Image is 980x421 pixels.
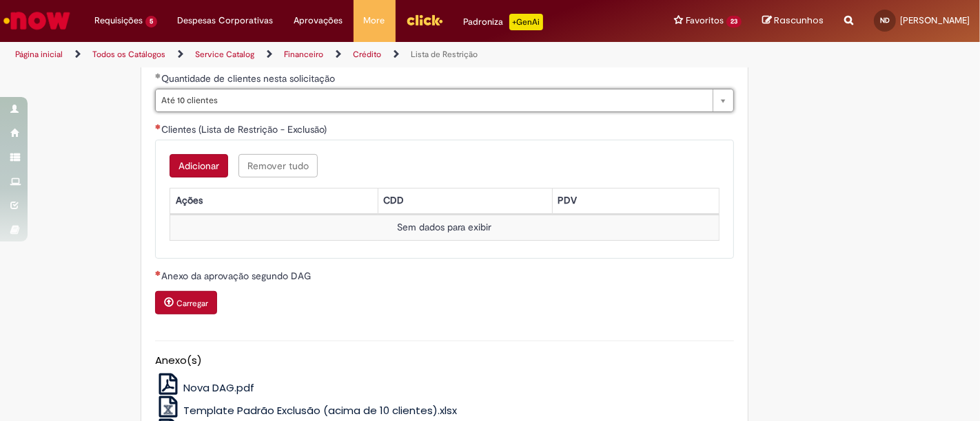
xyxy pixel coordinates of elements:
span: Requisições [94,14,143,28]
span: Necessários [155,270,161,276]
span: Obrigatório Preenchido [155,73,161,78]
small: Carregar [176,298,208,309]
span: Anexo da aprovação segundo DAG [161,270,314,282]
th: PDV [552,188,719,213]
img: ServiceNow [1,7,72,34]
span: Até 10 clientes [161,89,706,111]
a: Crédito [353,49,381,60]
a: Template Padrão Exclusão (acima de 10 clientes).xlsx [155,403,458,418]
a: Financeiro [284,49,323,60]
span: Aprovações [294,14,343,28]
a: Todos os Catálogos [92,49,165,60]
p: +GenAi [509,14,543,30]
img: click_logo_yellow_360x200.png [406,10,443,30]
span: 5 [145,16,157,28]
th: CDD [378,188,552,213]
a: Rascunhos [762,14,824,28]
button: Add a row for Clientes (Lista de Restrição - Exclusão) [170,154,228,177]
span: Necessários [155,124,161,129]
a: Nova DAG.pdf [155,380,255,395]
span: Despesas Corporativas [178,14,274,28]
a: Lista de Restrição [411,49,478,60]
div: Padroniza [464,14,543,30]
button: Carregar anexo de Anexo da aprovação segundo DAG Required [155,291,217,314]
a: Página inicial [15,49,63,60]
span: [PERSON_NAME] [900,14,970,26]
span: Rascunhos [774,14,824,27]
span: 23 [726,16,742,28]
span: Quantidade de clientes nesta solicitação [161,72,338,85]
th: Ações [170,188,378,213]
span: More [364,14,385,28]
ul: Trilhas de página [10,42,643,67]
span: Favoritos [686,14,724,28]
td: Sem dados para exibir [170,215,719,240]
span: ND [880,16,890,25]
h5: Anexo(s) [155,355,734,367]
a: Service Catalog [195,49,254,60]
span: Clientes (Lista de Restrição - Exclusão) [161,123,329,136]
span: Nova DAG.pdf [183,380,254,395]
span: Template Padrão Exclusão (acima de 10 clientes).xlsx [183,403,457,418]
